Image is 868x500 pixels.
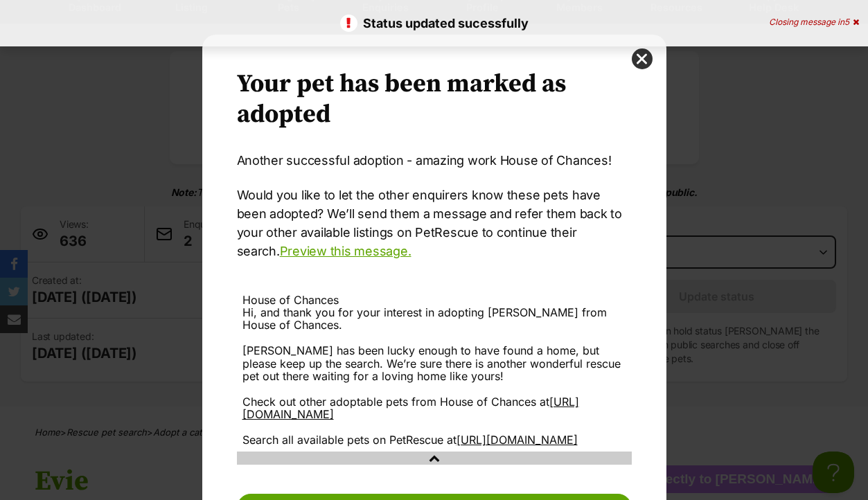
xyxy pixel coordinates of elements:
p: Would you like to let the other enquirers know these pets have been adopted? We’ll send them a me... [237,186,632,260]
p: Status updated sucessfully [14,14,854,33]
a: Preview this message. [280,244,411,258]
a: [URL][DOMAIN_NAME] [457,433,578,447]
p: Another successful adoption - amazing work House of Chances! [237,151,632,170]
div: Hi, and thank you for your interest in adopting [PERSON_NAME] from House of Chances. [PERSON_NAME... [242,306,626,446]
h2: Your pet has been marked as adopted [237,69,632,130]
div: Closing message in [769,17,859,27]
a: [URL][DOMAIN_NAME] [242,395,579,421]
span: House of Chances [242,293,339,307]
button: close [632,48,653,69]
span: 5 [844,17,849,27]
